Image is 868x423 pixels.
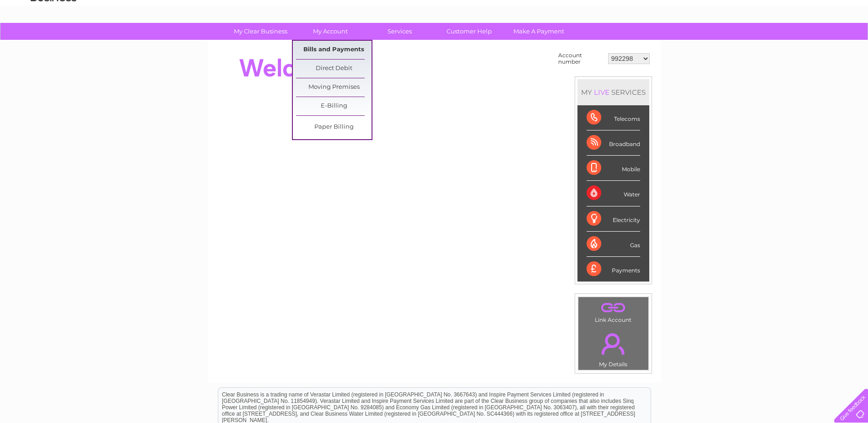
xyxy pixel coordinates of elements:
[581,299,646,315] a: .
[578,297,649,325] td: Link Account
[587,130,640,156] div: Broadband
[30,24,77,52] img: logo.png
[707,39,724,46] a: Water
[578,325,649,370] td: My Details
[587,156,640,181] div: Mobile
[587,257,640,282] div: Payments
[296,41,372,59] a: Bills and Payments
[587,232,640,257] div: Gas
[755,39,783,46] a: Telecoms
[296,60,372,78] a: Direct Debit
[296,118,372,136] a: Paper Billing
[296,97,372,115] a: E-Billing
[592,88,611,97] div: LIVE
[577,79,649,105] div: MY SERVICES
[296,78,372,97] a: Moving Premises
[587,181,640,206] div: Water
[838,39,859,46] a: Log out
[695,5,759,16] a: 0333 014 3131
[431,23,507,40] a: Customer Help
[556,50,606,67] td: Account number
[788,39,802,46] a: Blog
[581,328,646,360] a: .
[218,5,651,44] div: Clear Business is a trading name of Verastar Limited (registered in [GEOGRAPHIC_DATA] No. 3667643...
[223,23,298,40] a: My Clear Business
[362,23,437,40] a: Services
[587,105,640,130] div: Telecoms
[501,23,577,40] a: Make A Payment
[730,39,750,46] a: Energy
[587,206,640,232] div: Electricity
[292,23,368,40] a: My Account
[807,39,830,46] a: Contact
